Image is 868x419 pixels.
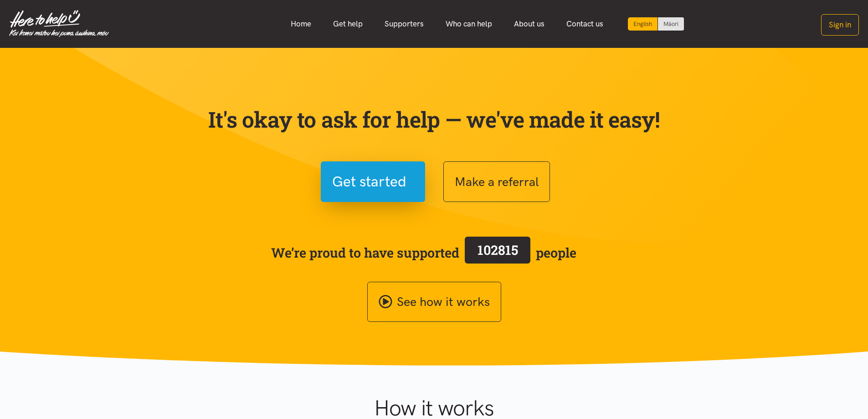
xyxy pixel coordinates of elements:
[658,17,684,31] a: Switch to Te Reo Māori
[321,161,425,202] button: Get started
[271,235,576,270] span: We’re proud to have supported people
[628,17,684,31] div: Language toggle
[555,14,614,34] a: Contact us
[374,14,435,34] a: Supporters
[332,170,406,193] span: Get started
[322,14,374,34] a: Get help
[206,106,662,133] p: It's okay to ask for help — we've made it easy!
[503,14,555,34] a: About us
[9,10,109,37] img: Home
[367,282,501,322] a: See how it works
[478,241,518,259] span: 102815
[443,161,550,202] button: Make a referral
[821,14,859,36] button: Sign in
[435,14,503,34] a: Who can help
[628,17,658,31] div: Current language
[280,14,322,34] a: Home
[459,235,536,270] a: 102815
